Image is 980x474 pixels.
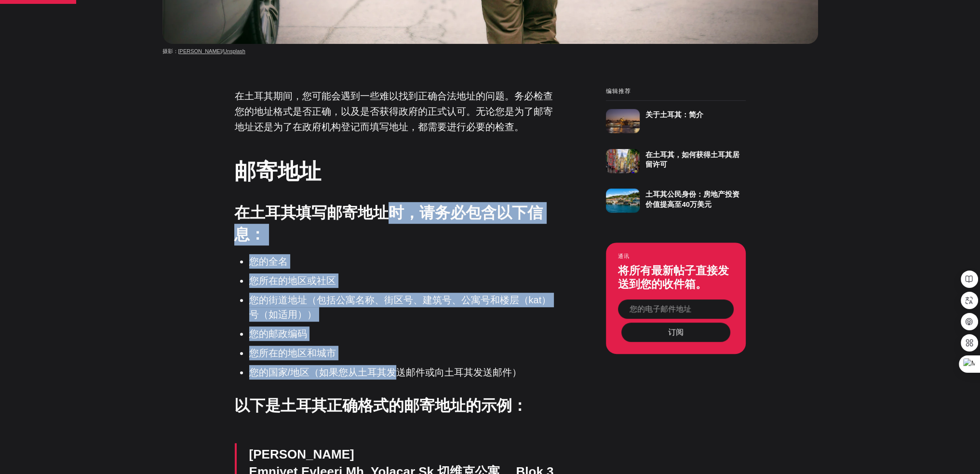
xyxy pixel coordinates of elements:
a: 土耳其公民身份：房地产投资价值提高至40万美元 [606,184,746,217]
font: [PERSON_NAME] [249,447,354,461]
a: Unsplash [223,48,245,54]
font: 在土耳其，如何获得土耳其居留许可 [645,150,739,168]
a: 关于土耳其：简介 [606,100,746,137]
font: 您的全名 [249,256,288,267]
font: 将所有最新帖子直接发送到您的收件箱。 [618,264,729,290]
font: 邮寄地址 [234,159,321,184]
button: 订阅 [621,323,730,342]
font: 关于土耳其：简介 [645,110,703,119]
font: 通讯 [618,253,630,259]
font: 您的国家/地区（如果您从土耳其发送邮件或向土耳其发送邮件） [249,367,522,378]
a: [PERSON_NAME] [178,48,222,54]
font: 编辑推荐 [606,88,631,95]
font: 以下是土耳其正确格式的邮寄地址的示例： [234,397,527,414]
font: 在土耳其期间，您可能会遇到一些难以找到正确合法地址的问题。务必检查您的地址格式是否正确，以及是否获得政府的正式认可。无论您是为了邮寄地址还是为了在政府机构登记而填写地址，都需要进行必要的检查。 [235,91,553,132]
font: 土耳其公民身份：房地产投资价值提高至40万美元 [645,190,739,208]
a: 在土耳其，如何获得土耳其居留许可 [606,144,746,177]
font: 您的街道地址（包括公寓名称、街区号、建筑号、公寓号和楼层（kat）号（如适用）） [249,295,551,320]
font: / [222,48,223,54]
font: 您的邮政编码 [249,328,307,339]
font: 您所在的地区或社区 [249,275,336,286]
input: 您的电子邮件地址 [618,299,734,319]
font: 您所在的地区和城市 [249,348,336,358]
font: 在土耳其填写邮寄地址时，请务必包含以下信息： [234,204,543,243]
font: 订阅 [668,328,684,336]
font: 摄影： [162,48,178,54]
